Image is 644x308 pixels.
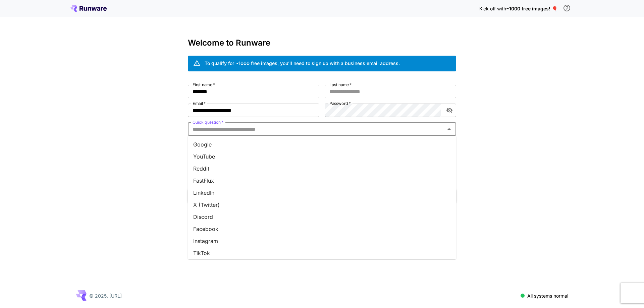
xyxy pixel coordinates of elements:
[193,119,223,125] label: Quick question
[527,292,568,299] p: All systems normal
[193,82,215,87] label: First name
[205,60,400,67] div: To qualify for ~1000 free images, you’ll need to sign up with a business email address.
[188,199,456,211] li: X (Twitter)
[188,247,456,259] li: TikTok
[193,101,206,106] label: Email
[188,223,456,235] li: Facebook
[560,1,574,15] button: In order to qualify for free credit, you need to sign up with a business email address and click ...
[89,292,122,299] p: © 2025, [URL]
[444,124,454,134] button: Close
[188,138,456,150] li: Google
[188,187,456,199] li: LinkedIn
[188,38,456,48] h3: Welcome to Runware
[188,235,456,247] li: Instagram
[329,101,351,106] label: Password
[188,150,456,163] li: YouTube
[188,211,456,223] li: Discord
[329,82,352,87] label: Last name
[443,104,455,116] button: toggle password visibility
[506,6,557,11] span: ~1000 free images! 🎈
[479,6,506,11] span: Kick off with
[188,163,456,175] li: Reddit
[188,175,456,187] li: FastFlux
